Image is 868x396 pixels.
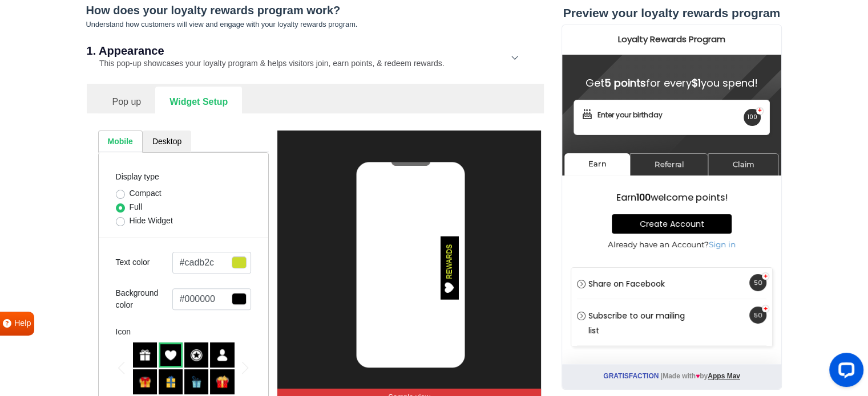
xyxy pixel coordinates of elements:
p: Already have an Account? [21,215,200,226]
small: Understand how customers will view and engage with your loyalty rewards program. [86,20,358,28]
label: Text color [116,256,172,268]
h3: Earn welcome points! [21,168,200,178]
a: Claim [147,129,217,151]
label: Icon [116,326,131,338]
h5: How does your loyalty rewards program work? [86,3,544,17]
label: Display type [116,171,159,183]
div: Next slide [243,362,248,374]
a: Pop up [98,87,156,115]
strong: 100 [75,166,89,179]
p: Made with by [1,340,220,364]
label: Hide Widget [130,215,173,227]
a: Earn [3,129,68,150]
a: Desktop [143,130,191,153]
div: REWARDS [446,244,454,279]
h3: Preview your loyalty rewards program [562,6,782,20]
span: Help [14,317,31,330]
a: Mobile [98,130,143,153]
label: Background color [116,287,172,311]
label: Full [130,201,143,213]
a: Apps Mav [146,348,179,356]
div: Previous slide [119,362,124,374]
small: This pop-up showcases your loyalty program & helps visitors join, earn points, & redeem rewards. [87,59,445,68]
a: Gratisfaction [42,348,97,356]
iframe: LiveChat chat widget [820,348,868,396]
i: ♥ [134,348,138,356]
a: Referral [68,129,147,151]
h2: Loyalty Rewards Program [6,10,214,20]
strong: 5 points [43,51,84,66]
a: Create Account [50,190,170,209]
h4: Get for every you spend! [12,53,208,64]
label: Compact [130,187,162,199]
span: | [99,348,101,356]
a: Sign in [147,215,174,224]
strong: $1 [130,51,139,66]
h2: 1. Appearance [87,45,510,56]
a: Widget Setup [155,87,242,115]
img: 02-widget-icon.png [443,281,455,293]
